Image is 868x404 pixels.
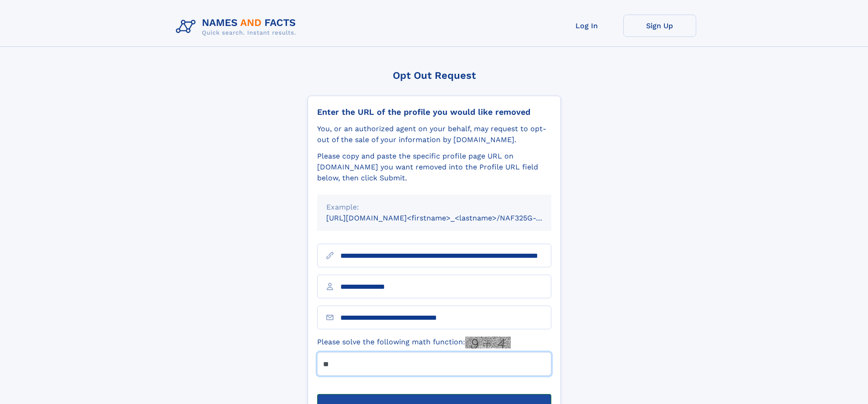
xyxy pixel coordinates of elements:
[326,214,569,222] small: [URL][DOMAIN_NAME]<firstname>_<lastname>/NAF325G-xxxxxxxx
[172,15,303,39] img: Logo Names and Facts
[317,337,511,348] label: Please solve the following math function:
[317,123,551,145] div: You, or an authorized agent on your behalf, may request to opt-out of the sale of your informatio...
[326,202,542,213] div: Example:
[317,151,551,184] div: Please copy and paste the specific profile page URL on [DOMAIN_NAME] you want removed into the Pr...
[317,107,551,117] div: Enter the URL of the profile you would like removed
[623,15,696,37] a: Sign Up
[308,70,561,81] div: Opt Out Request
[550,15,623,37] a: Log In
